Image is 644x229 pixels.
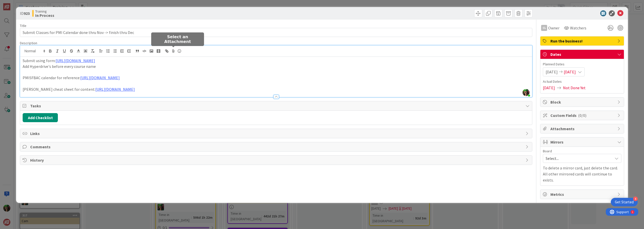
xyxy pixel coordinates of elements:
a: [URL][DOMAIN_NAME] [95,87,135,92]
b: 923 [24,11,30,16]
b: In Process [35,13,54,17]
span: Attachments [550,126,615,132]
span: Tasks [30,103,523,109]
span: ID [20,10,30,16]
span: Run the business! [550,38,615,44]
input: type card name here... [20,28,532,37]
div: CL [541,25,547,31]
h5: Select an Attachment [153,34,202,44]
button: Add Checklist [23,113,58,122]
p: Submit using form: [23,58,530,64]
div: Get Started [615,200,634,205]
span: Board [543,149,552,153]
span: Comments [30,144,523,150]
span: Support [11,1,23,7]
span: Custom Fields [550,112,615,118]
span: Training [35,9,54,13]
span: Owner [548,25,559,31]
span: Description [20,41,37,45]
span: Metrics [550,191,615,197]
span: Actual Dates [543,79,621,84]
div: 4 [633,197,638,201]
p: [PERSON_NAME] cheat sheet for content: [23,86,530,92]
a: [URL][DOMAIN_NAME] [80,75,120,80]
span: Not Done Yet [563,85,586,91]
span: History [30,157,523,163]
span: Dates [550,51,615,57]
p: Add Hyperdrive's before every course name [23,64,530,69]
span: Mirrors [550,139,615,145]
span: Watchers [570,25,586,31]
img: zMbp8UmSkcuFrGHA6WMwLokxENeDinhm.jpg [522,89,530,96]
p: To delete a mirror card, just delete the card. All other mirrored cards will continue to exists. [543,165,621,183]
span: Block [550,99,615,105]
div: Open Get Started checklist, remaining modules: 4 [611,198,638,206]
label: Title [20,23,26,28]
div: 1 [26,2,27,6]
span: [DATE] [564,69,576,75]
span: Links [30,130,523,136]
p: PMISFBAC calendar for reference: [23,75,530,81]
span: Planned Dates [543,62,621,67]
span: ( 0/0 ) [578,113,586,118]
span: [DATE] [543,85,555,91]
span: Select... [546,155,610,162]
span: [DATE] [546,69,558,75]
a: [URL][DOMAIN_NAME] [56,58,95,63]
